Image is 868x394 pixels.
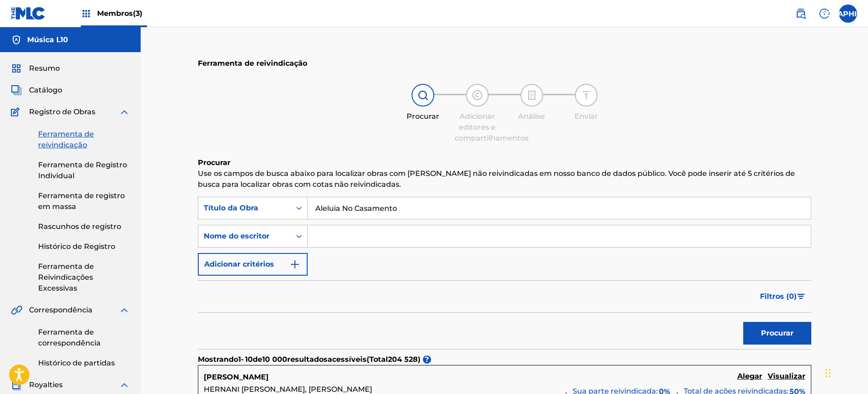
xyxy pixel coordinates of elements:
[253,355,262,364] font: de
[768,371,805,383] a: Visualizar
[38,130,94,149] font: Ferramenta de reivindicação
[455,112,529,142] font: Adicionar editores e compartilhamentos
[38,262,94,292] font: Ferramenta de Reivindicações Excessivas
[27,34,68,45] h5: Música L10
[38,190,130,212] a: Ferramenta de registro em massa
[11,107,23,117] img: Registro de Obras
[38,161,127,180] font: Ferramenta de Registro Individual
[743,322,811,345] button: Procurar
[11,63,22,74] img: Resumo
[815,5,834,23] div: Ajuda
[287,355,328,364] font: resultados
[119,305,130,316] img: expandir
[29,380,63,389] font: Royalties
[11,85,62,96] a: CatálogoCatálogo
[11,34,22,45] img: Contas
[11,379,22,390] img: Royalties
[792,5,810,23] a: Pesquisa pública
[388,355,418,364] font: 204 528
[418,355,421,364] font: )
[38,327,130,349] a: Ferramenta de correspondência
[29,306,93,314] font: Correspondência
[417,90,428,101] img: ícone indicador de passo para pesquisa
[526,90,537,101] img: ícone indicador de passos para revisão
[204,372,269,383] h5: ALELUIA ALELUIA ALELUIA
[819,8,830,19] img: ajuda
[262,355,287,364] font: 10 000
[38,242,115,251] font: Histórico de Registro
[38,222,121,231] font: Rascunhos de registro
[198,197,811,349] form: Formulário de Pesquisa
[518,112,545,121] font: Análise
[133,9,142,18] font: (3)
[97,9,133,18] font: Membros
[794,292,797,301] font: )
[407,112,439,121] font: Procurar
[38,358,130,369] a: Histórico de partidas
[204,232,270,240] font: Nome do escritor
[11,7,46,20] img: Logotipo da MLC
[29,107,95,116] font: Registro de Obras
[737,372,762,380] font: Alegar
[574,112,598,121] font: Enviar
[472,90,483,101] img: ícone indicador de etapas para Adicionar editores e compartilhamentos
[38,221,130,232] a: Rascunhos de registro
[425,355,429,364] font: ?
[198,158,230,167] font: Procurar
[839,5,857,23] div: Menu do usuário
[38,359,115,367] font: Histórico de partidas
[204,204,258,212] font: Título da Obra
[81,8,92,19] img: Principais detentores de direitos
[38,191,125,211] font: Ferramenta de registro em massa
[797,294,805,299] img: filtro
[198,169,795,189] font: Use os campos de busca abaixo para localizar obras com [PERSON_NAME] não reivindicadas em nosso b...
[328,355,367,364] font: acessíveis
[27,35,68,44] font: Música L10
[119,107,130,117] img: expandir
[241,355,244,364] font: -
[204,260,274,268] font: Adicionar critérios
[204,373,269,381] font: [PERSON_NAME]
[204,385,372,394] font: HERNANI [PERSON_NAME], [PERSON_NAME]
[11,85,22,96] img: Catálogo
[289,259,300,270] img: 9d2ae6d4665cec9f34b9.svg
[11,305,22,316] img: Correspondência
[825,360,831,387] div: Arrastar
[119,379,130,390] img: expandir
[38,328,101,347] font: Ferramenta de correspondência
[29,86,62,94] font: Catálogo
[38,241,130,252] a: Histórico de Registro
[760,292,789,301] font: Filtros (
[198,355,238,364] font: Mostrando
[843,237,868,335] iframe: Centro de Recursos
[198,59,307,68] font: Ferramenta de reivindicação
[367,355,388,364] font: (Total
[768,372,805,380] font: Visualizar
[823,350,868,394] iframe: Widget de bate-papo
[29,64,60,73] font: Resumo
[198,253,308,276] button: Adicionar critérios
[38,160,130,181] a: Ferramenta de Registro Individual
[755,285,811,308] button: Filtros (0)
[38,129,130,151] a: Ferramenta de reivindicação
[789,292,794,301] font: 0
[38,261,130,294] a: Ferramenta de Reivindicações Excessivas
[11,63,60,74] a: ResumoResumo
[761,329,794,337] font: Procurar
[581,90,592,101] img: ícone indicador de etapa para Enviar
[238,355,241,364] font: 1
[245,355,253,364] font: 10
[795,8,806,19] img: procurar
